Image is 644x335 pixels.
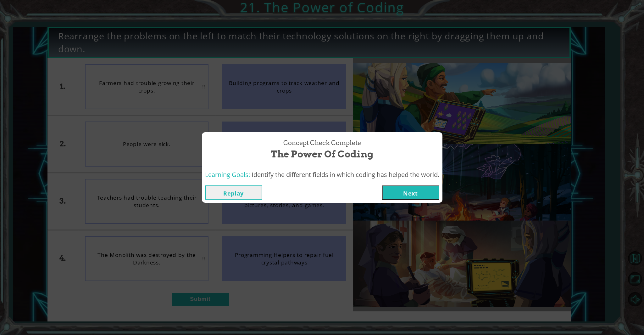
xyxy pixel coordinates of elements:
[283,139,361,148] span: Concept Check Complete
[382,185,439,200] button: Next
[205,185,262,200] button: Replay
[252,170,439,179] span: Identify the different fields in which coding has helped the world.
[205,170,250,179] span: Learning Goals:
[271,147,373,161] span: The Power of Coding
